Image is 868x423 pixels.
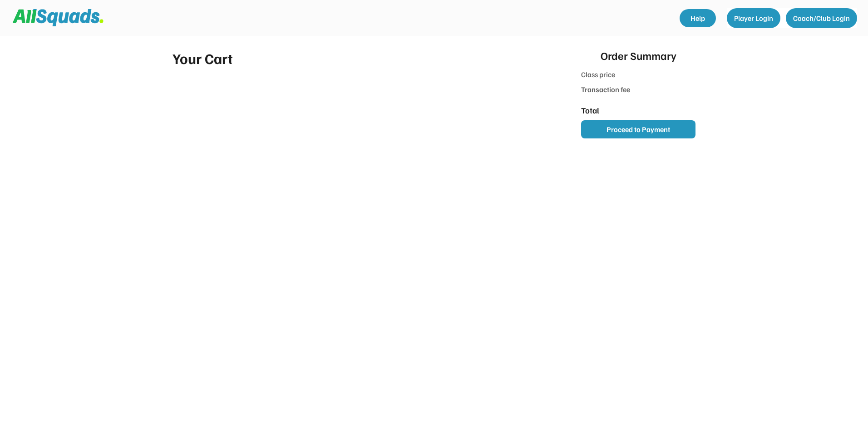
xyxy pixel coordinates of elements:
[727,8,780,28] button: Player Login
[786,8,857,28] button: Coach/Club Login
[581,120,695,138] button: Proceed to Payment
[581,69,631,81] div: Class price
[581,104,631,117] div: Total
[173,47,548,69] div: Your Cart
[601,47,676,64] div: Order Summary
[581,84,631,95] div: Transaction fee
[680,9,716,27] a: Help
[13,9,104,26] img: Squad%20Logo.svg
